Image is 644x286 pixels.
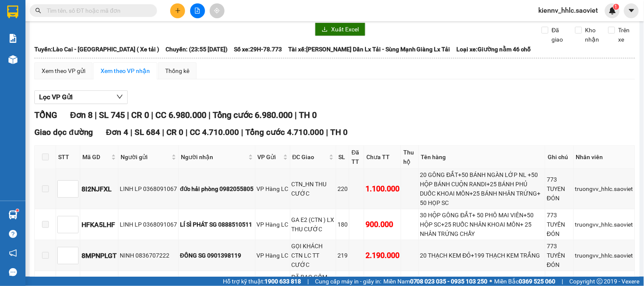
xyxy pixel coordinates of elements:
[292,215,335,234] div: GA E2 (CTN ) LX THU CƯỚC
[519,278,556,285] strong: 0369 525 060
[165,66,189,76] div: Thống kê
[82,250,117,261] div: 8MPNPLGT
[180,184,254,193] div: đức hải phòng 0982055805
[234,45,282,54] span: Số xe: 29H-78.773
[624,3,639,18] button: caret-down
[151,110,153,120] span: |
[34,110,57,120] span: TỔNG
[326,127,328,137] span: |
[337,184,348,193] div: 220
[256,169,290,209] td: VP Hàng LC
[562,277,563,286] span: |
[628,7,636,14] span: caret-down
[42,66,85,76] div: Xem theo VP gửi
[615,4,618,10] span: 1
[256,240,290,271] td: VP Hàng LC
[120,220,177,229] div: LINH LP 0368091067
[106,127,129,137] span: Đơn 4
[214,8,220,14] span: aim
[383,277,488,286] span: Miền Nam
[80,240,118,271] td: 8MPNPLGT
[80,209,118,240] td: HFKA5LHF
[39,92,73,102] span: Lọc VP Gửi
[56,146,80,169] th: STT
[574,146,635,169] th: Nhân viên
[166,45,228,54] span: Chuyến: (23:55 [DATE])
[597,278,603,284] span: copyright
[257,184,289,193] div: VP Hàng LC
[70,110,93,120] span: Đơn 8
[155,110,206,120] span: CC 6.980.000
[609,7,616,14] img: icon-new-feature
[82,184,117,194] div: 8I2NJFXL
[80,169,118,209] td: 8I2NJFXL
[337,251,348,260] div: 219
[547,210,572,238] div: 773 TUYÊN ĐÓN
[349,146,364,169] th: Đã TT
[194,8,200,14] span: file-add
[331,25,359,34] span: Xuất Excel
[47,6,147,15] input: Tìm tên, số ĐT hoặc mã đơn
[547,175,572,203] div: 773 TUYEN ĐÓN
[162,127,164,137] span: |
[210,3,225,18] button: aim
[613,4,619,10] sup: 1
[257,251,289,260] div: VP Hàng LC
[135,127,160,137] span: SL 684
[336,146,349,169] th: SL
[292,152,328,162] span: ĐC Giao
[457,45,531,54] span: Loại xe: Giường nằm 46 chỗ
[8,210,17,219] img: warehouse-icon
[223,277,301,286] span: Hỗ trợ kỹ thuật:
[35,8,41,14] span: search
[245,127,324,137] span: Tổng cước 4.710.000
[256,209,290,240] td: VP Hàng LC
[582,25,603,44] span: Kho nhận
[131,110,149,120] span: CR 0
[292,241,335,269] div: GỌI KHÁCH CTN LC TT CƯỚC
[213,110,292,120] span: Tổng cước 6.980.000
[420,170,544,207] div: 20 GÔNG ĐẮT+50 BÁNH NGÀN LỚP NL +50 HỘP BÁNH CUỘN RANDI+25 BÁNH PHỦ DUỐC KHOAI MÔN+25 BÁNH NHÂN T...
[9,230,17,238] span: question-circle
[315,277,381,286] span: Cung cấp máy in - giấy in:
[257,220,289,229] div: VP Hàng LC
[615,25,636,44] span: Trên xe
[190,3,205,18] button: file-add
[410,278,488,285] strong: 0708 023 035 - 0935 103 250
[299,110,317,120] span: TH 0
[120,251,177,260] div: NINH 0836707222
[34,90,128,104] button: Lọc VP Gửi
[366,219,399,230] div: 900.000
[127,110,129,120] span: |
[7,6,18,18] img: logo-vxr
[322,26,328,33] span: download
[116,93,123,100] span: down
[337,220,348,229] div: 180
[366,183,399,195] div: 1.100.000
[420,251,544,260] div: 20 THẠCH KEM ĐỎ+199 THẠCH KEM TRẮNG
[490,280,492,283] span: ⚪️
[208,110,211,120] span: |
[130,127,132,137] span: |
[295,110,297,120] span: |
[547,241,572,269] div: 773 TUYÊN ĐÓN
[95,110,97,120] span: |
[120,184,177,193] div: LINH LP 0368091067
[575,184,633,193] div: truongvv_hhlc.saoviet
[241,127,243,137] span: |
[575,251,633,260] div: truongvv_hhlc.saoviet
[121,152,170,162] span: Người gửi
[264,278,301,285] strong: 1900 633 818
[548,25,569,44] span: Đã giao
[175,8,181,14] span: plus
[8,55,17,64] img: warehouse-icon
[420,210,544,238] div: 30 HỘP GÔNG ĐẮT+ 50 PHÔ MAI VIÊN+50 HỘP SC+25 RUỐC NHÂN KHOAI MÔN+ 25 NHÂN TRỨNG CHẨY
[366,250,399,261] div: 2.190.000
[82,219,117,230] div: HFKA5LHF
[307,277,309,286] span: |
[166,127,183,137] span: CR 0
[419,146,546,169] th: Tên hàng
[495,277,556,286] span: Miền Bắc
[532,5,605,16] span: kiennv_hhlc.saoviet
[180,220,254,229] div: LÍ SÌ PHÁT SG 0888510511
